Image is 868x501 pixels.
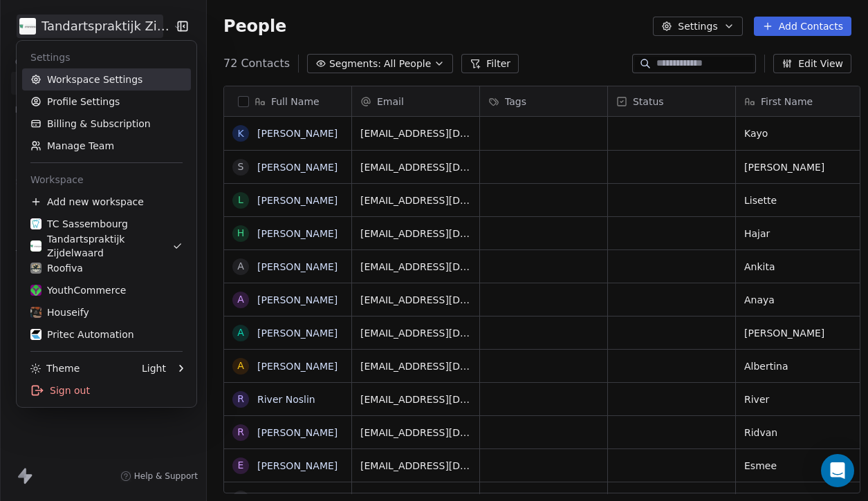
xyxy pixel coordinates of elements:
[22,379,191,401] div: Sign out
[22,68,191,91] a: Workspace Settings
[30,240,41,252] img: cropped-Favicon-Zijdelwaard.webp
[30,361,80,375] div: Theme
[30,283,126,297] div: YouthCommerce
[22,91,191,113] a: Profile Settings
[30,263,41,274] img: Roofiva%20logo%20flavicon.png
[22,46,191,68] div: Settings
[30,261,83,275] div: Roofiva
[22,135,191,157] a: Manage Team
[22,113,191,135] a: Billing & Subscription
[30,307,41,318] img: Afbeelding1.png
[142,361,166,375] div: Light
[30,285,41,296] img: YC%20tumbnail%20flavicon.png
[30,218,41,229] img: cropped-favo.png
[30,305,89,319] div: Houseify
[22,191,191,213] div: Add new workspace
[30,328,134,341] div: Pritec Automation
[30,329,41,340] img: b646f82e.png
[30,217,128,231] div: TC Sassembourg
[30,232,172,260] div: Tandartspraktijk Zijdelwaard
[22,169,191,191] div: Workspace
